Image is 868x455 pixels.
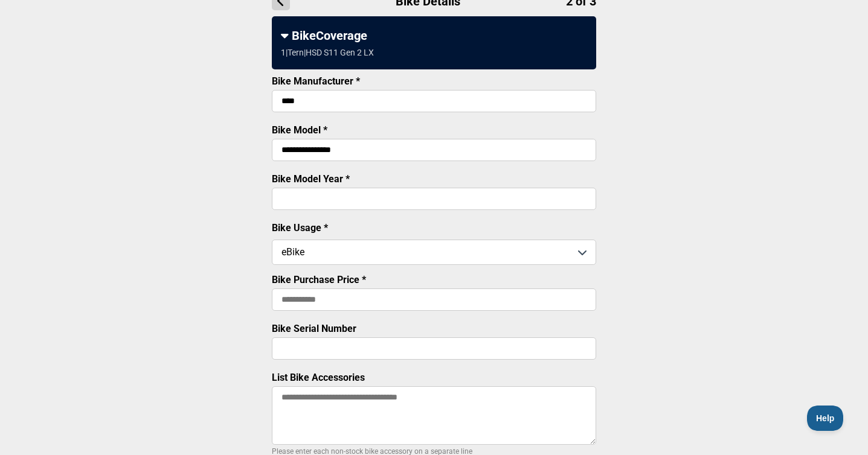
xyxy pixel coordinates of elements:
label: Bike Serial Number [272,323,356,334]
div: 1 | Tern | HSD S11 Gen 2 LX [281,48,374,57]
label: Bike Usage * [272,222,328,234]
div: BikeCoverage [281,28,587,43]
label: Bike Manufacturer * [272,75,360,87]
iframe: Toggle Customer Support [807,406,844,431]
label: List Bike Accessories [272,372,365,383]
label: Bike Model Year * [272,173,350,185]
label: Bike Purchase Price * [272,274,366,285]
label: Bike Model * [272,124,327,136]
